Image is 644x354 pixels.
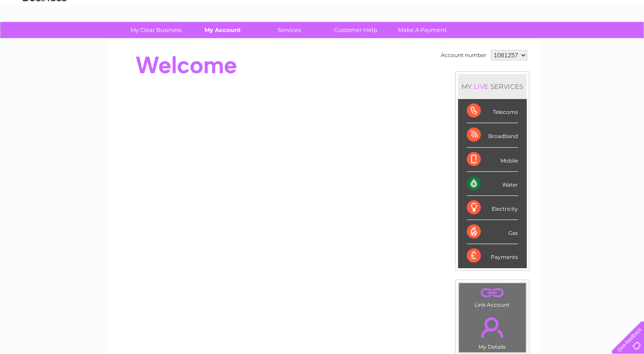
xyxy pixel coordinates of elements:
a: My Account [187,22,259,38]
a: Energy [512,37,531,44]
div: LIVE [472,82,490,91]
a: Customer Help [320,22,392,38]
div: Telecoms [467,99,518,123]
div: Payments [467,244,518,268]
div: Water [467,172,518,196]
div: Broadband [467,123,518,147]
div: Gas [467,220,518,244]
a: 0333 014 3131 [479,4,539,15]
a: . [461,312,524,343]
a: Services [253,22,325,38]
a: Contact [586,37,607,44]
a: Blog [568,37,581,44]
div: Clear Business is a trading name of Verastar Limited (registered in [GEOGRAPHIC_DATA] No. 3667643... [116,5,529,42]
div: MY SERVICES [458,74,527,99]
td: My Details [458,310,526,353]
div: Mobile [467,148,518,172]
a: Telecoms [536,37,563,44]
img: logo.png [22,23,67,50]
a: My Clear Business [120,22,192,38]
a: Water [490,37,507,44]
a: Make A Payment [386,22,458,38]
div: Electricity [467,196,518,220]
a: Log out [615,37,636,44]
td: Link Account [458,283,526,310]
td: Account number [439,48,489,63]
a: . [461,285,524,301]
